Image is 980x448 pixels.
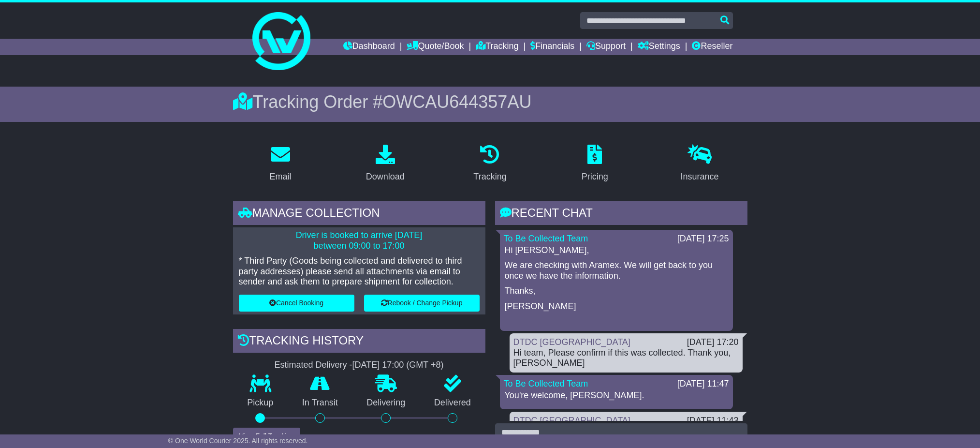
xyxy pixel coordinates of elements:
[582,170,608,183] div: Pricing
[233,201,485,227] div: Manage collection
[343,39,395,55] a: Dashboard
[687,416,739,426] div: [DATE] 11:43
[467,141,512,187] a: Tracking
[677,379,729,389] div: [DATE] 11:47
[239,295,354,312] button: Cancel Booking
[505,260,728,281] p: We are checking with Aramex. We will get back to you once we have the information.
[352,360,444,371] div: [DATE] 17:00 (GMT +8)
[681,170,719,183] div: Insurance
[495,201,747,227] div: RECENT CHAT
[505,286,728,297] p: Thanks,
[504,379,588,388] a: To Be Collected Team
[692,39,732,55] a: Reseller
[677,234,729,244] div: [DATE] 17:25
[513,337,630,347] a: DTDC [GEOGRAPHIC_DATA]
[505,245,728,256] p: Hi [PERSON_NAME],
[505,301,728,312] p: [PERSON_NAME]
[233,428,300,445] button: View Full Tracking
[513,348,739,369] div: Hi team, Please confirm if this was collected. Thank you, [PERSON_NAME]
[687,337,739,348] div: [DATE] 17:20
[530,39,574,55] a: Financials
[586,39,626,55] a: Support
[476,39,518,55] a: Tracking
[239,256,480,287] p: * Third Party (Goods being collected and delivered to third party addresses) please send all atta...
[168,437,308,445] span: © One World Courier 2025. All rights reserved.
[638,39,680,55] a: Settings
[473,170,506,183] div: Tracking
[233,329,485,355] div: Tracking history
[239,230,480,251] p: Driver is booked to arrive [DATE] between 09:00 to 17:00
[504,234,588,243] a: To Be Collected Team
[575,141,614,187] a: Pricing
[674,141,725,187] a: Insurance
[233,360,485,371] div: Estimated Delivery -
[263,141,297,187] a: Email
[233,398,288,408] p: Pickup
[288,398,352,408] p: In Transit
[513,416,630,425] a: DTDC [GEOGRAPHIC_DATA]
[269,170,291,183] div: Email
[420,398,485,408] p: Delivered
[382,92,531,112] span: OWCAU644357AU
[352,398,420,408] p: Delivering
[505,390,728,401] p: You're welcome, [PERSON_NAME].
[407,39,464,55] a: Quote/Book
[364,295,480,312] button: Rebook / Change Pickup
[366,170,405,183] div: Download
[233,91,747,112] div: Tracking Order #
[360,141,411,187] a: Download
